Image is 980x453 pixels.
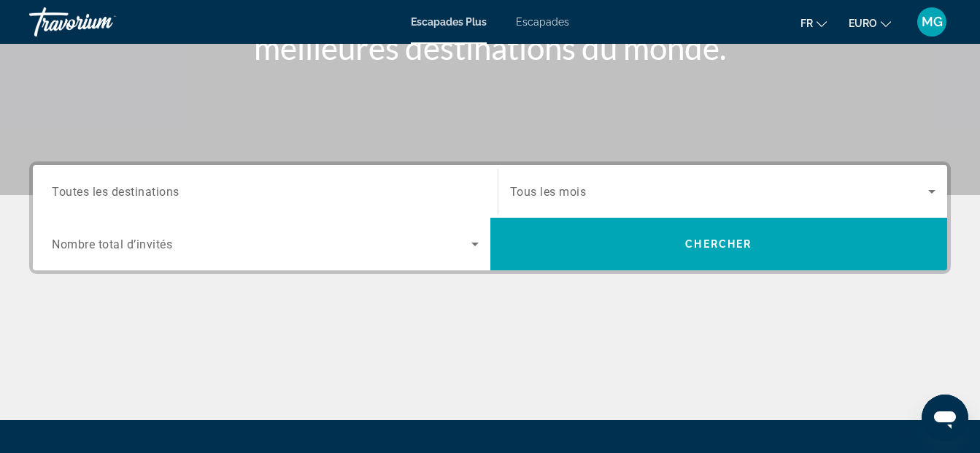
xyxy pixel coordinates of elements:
[510,185,587,199] span: Tous les mois
[33,165,947,270] div: Widget de recherche
[490,218,948,270] button: Chercher
[29,3,175,41] a: Travorium
[516,16,569,28] a: Escapades
[922,15,943,29] span: MG
[800,18,813,29] span: Fr
[800,12,827,34] button: Changer la langue
[849,12,891,34] button: Changer de devise
[685,238,752,250] span: Chercher
[913,7,951,37] button: Menu utilisateur
[849,18,877,29] span: EURO
[52,237,172,251] span: Nombre total d’invités
[411,16,487,28] a: Escapades Plus
[922,395,968,441] iframe: Bouton de lancement de la fenêtre de messagerie
[52,184,180,198] span: Toutes les destinations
